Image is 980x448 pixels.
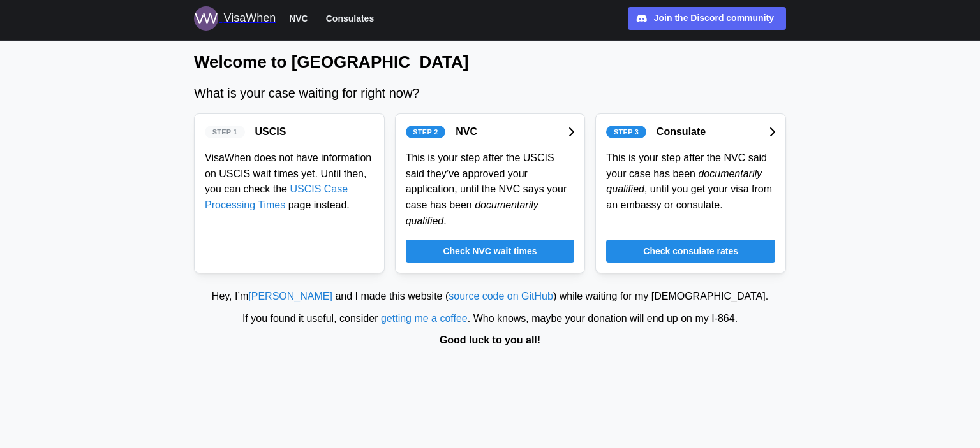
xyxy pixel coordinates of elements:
a: source code on GitHub [449,291,553,301]
span: Step 2 [413,126,438,138]
h1: Welcome to [GEOGRAPHIC_DATA] [194,51,786,73]
div: USCIS [255,124,286,140]
img: Logo for VisaWhen [194,6,218,31]
button: NVC [283,10,314,27]
div: Hey, I’m and I made this website ( ) while waiting for my [DEMOGRAPHIC_DATA]. [6,289,974,305]
a: Join the Discord community [628,7,786,30]
button: Consulates [320,10,380,27]
div: This is your step after the NVC said your case has been , until you get your visa from an embassy... [606,150,775,213]
a: Step 3Consulate [606,124,775,140]
a: [PERSON_NAME] [248,291,332,301]
span: Consulates [326,11,374,26]
a: Step 2NVC [406,124,575,140]
div: Join the Discord community [654,11,774,25]
div: If you found it useful, consider . Who knows, maybe your donation will end up on my I‑864. [6,311,974,327]
span: Step 1 [212,126,237,138]
div: VisaWhen [223,10,276,27]
span: Step 3 [614,126,639,138]
span: NVC [289,11,308,26]
em: documentarily qualified [406,199,538,226]
div: NVC [456,124,477,140]
div: VisaWhen does not have information on USCIS wait times yet. Until then, you can check the page in... [205,150,374,213]
a: getting me a coffee [381,313,468,324]
a: Logo for VisaWhen VisaWhen [194,6,276,31]
a: Check NVC wait times [406,240,575,263]
span: Check consulate rates [643,240,738,262]
div: Consulate [657,124,706,140]
div: What is your case waiting for right now? [194,83,786,103]
a: Check consulate rates [606,240,775,263]
span: Check NVC wait times [443,240,537,262]
div: This is your step after the USCIS said they’ve approved your application, until the NVC says your... [406,150,575,229]
div: Good luck to you all! [6,333,974,349]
